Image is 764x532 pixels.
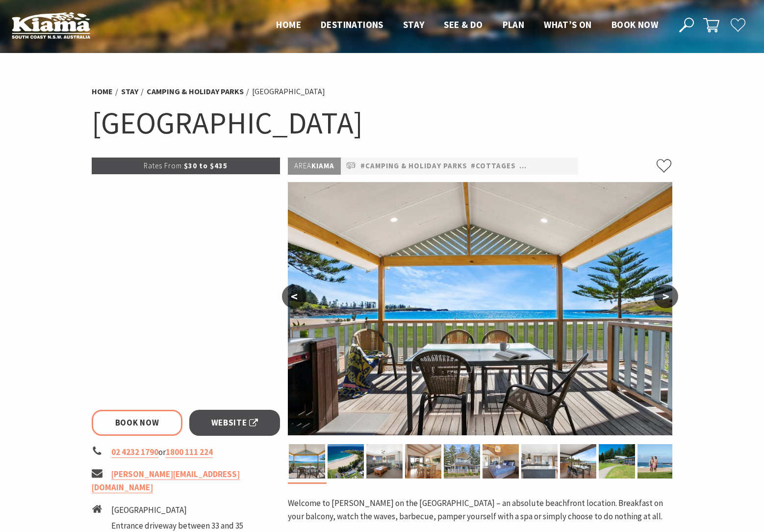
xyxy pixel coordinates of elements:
img: Kendalls on the Beach Holiday Park [444,444,480,479]
span: Plan [503,19,525,30]
span: See & Do [444,19,483,30]
img: Kendalls Beach [637,444,674,479]
span: Website [211,416,258,429]
p: $30 to $435 [92,158,280,174]
span: Destinations [321,19,383,30]
img: Beachfront cabins at Kendalls on the Beach Holiday Park [599,444,635,479]
a: #Cottages [471,160,516,172]
a: #Pet Friendly [519,160,576,172]
a: #Camping & Holiday Parks [360,160,467,172]
a: Book Now [92,410,182,436]
img: Lounge room in Cabin 12 [366,444,403,479]
a: Stay [121,86,138,97]
nav: Main Menu [266,17,668,33]
li: [GEOGRAPHIC_DATA] [111,504,243,517]
img: Kendalls on the Beach Holiday Park [483,444,519,479]
span: Home [276,19,301,30]
span: What’s On [544,19,592,30]
p: Kiama [288,158,341,175]
h1: [GEOGRAPHIC_DATA] [92,103,672,143]
a: [PERSON_NAME][EMAIL_ADDRESS][DOMAIN_NAME] [92,469,240,493]
img: Kendalls on the Beach Holiday Park [289,444,325,479]
img: Kendalls on the Beach Holiday Park [288,182,672,435]
span: Area [294,161,311,170]
a: Home [92,86,113,97]
a: Website [189,410,280,436]
span: Stay [403,19,425,30]
a: 1800 111 224 [166,447,213,458]
img: Kiama Logo [12,12,90,39]
a: Camping & Holiday Parks [147,86,244,97]
button: > [654,285,678,308]
a: 02 4232 1790 [111,447,158,458]
img: Full size kitchen in Cabin 12 [521,444,558,479]
img: Aerial view of Kendalls on the Beach Holiday Park [328,444,364,479]
p: Welcome to [PERSON_NAME] on the [GEOGRAPHIC_DATA] – an absolute beachfront location. Breakfast on... [288,497,672,523]
li: or [92,446,280,459]
img: Enjoy the beachfront view in Cabin 12 [560,444,596,479]
button: < [282,285,306,308]
span: Book now [611,19,658,30]
span: Rates From: [144,161,184,170]
li: [GEOGRAPHIC_DATA] [252,85,325,98]
img: Kendalls on the Beach Holiday Park [405,444,441,479]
